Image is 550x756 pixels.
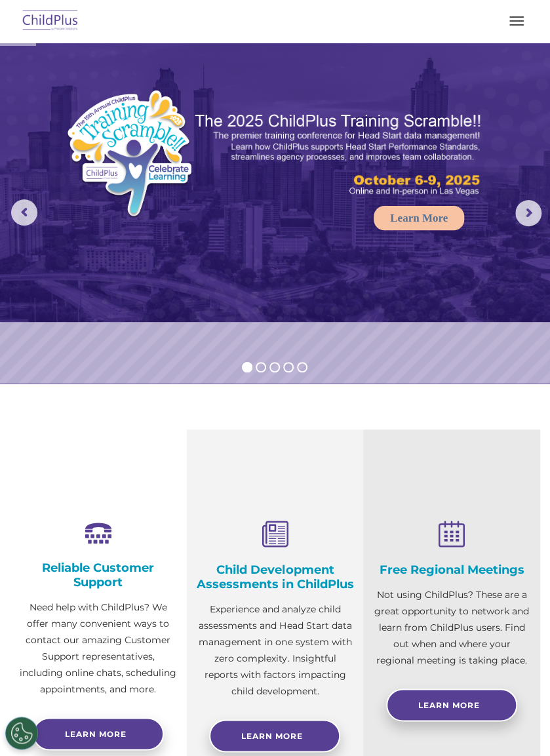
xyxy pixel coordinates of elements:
[373,563,530,577] h4: Free Regional Meetings
[5,717,38,749] button: Cookies Settings
[197,601,354,700] p: Experience and analyze child assessments and Head Start data management in one system with zero c...
[33,717,164,750] a: Learn more
[20,599,177,698] p: Need help with ChildPlus? We offer many convenient ways to contact our amazing Customer Support r...
[241,731,303,741] span: Learn More
[20,561,177,589] h4: Reliable Customer Support
[418,700,480,710] span: Learn More
[65,729,127,739] span: Learn more
[484,693,550,756] iframe: Chat Widget
[197,563,354,591] h4: Child Development Assessments in ChildPlus
[209,719,340,752] a: Learn More
[373,587,530,669] p: Not using ChildPlus? These are a great opportunity to network and learn from ChildPlus users. Fin...
[386,688,517,721] a: Learn More
[374,206,464,230] a: Learn More
[20,6,81,37] img: ChildPlus by Procare Solutions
